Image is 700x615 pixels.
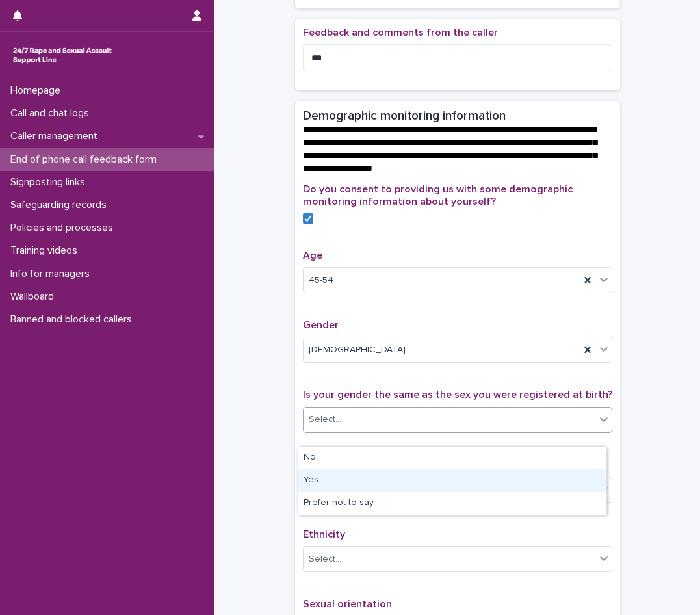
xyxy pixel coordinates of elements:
div: Select... [309,413,341,426]
p: Signposting links [5,176,96,189]
p: End of phone call feedback form [5,153,167,166]
div: No [298,447,606,469]
span: [DEMOGRAPHIC_DATA] [309,343,406,357]
span: Feedback and comments from the caller [303,27,498,38]
span: Is your gender the same as the sex you were registered at birth? [303,389,612,400]
div: Select... [309,553,341,566]
p: Policies and processes [5,222,123,234]
div: Yes [298,469,606,492]
span: 45-54 [309,274,333,287]
div: Prefer not to say [298,492,606,515]
p: Caller management [5,130,108,142]
p: Banned and blocked callers [5,313,142,326]
span: Sexual orientation [303,599,392,609]
span: Gender [303,320,339,330]
h2: Demographic monitoring information [303,109,506,124]
p: Call and chat logs [5,107,99,120]
p: Homepage [5,85,71,97]
p: Training videos [5,244,88,257]
p: Info for managers [5,268,100,280]
span: Age [303,250,322,261]
img: rhQMoQhaT3yELyF149Cw [10,42,114,68]
span: Do you consent to providing us with some demographic monitoring information about yourself? [303,184,573,207]
p: Wallboard [5,291,64,303]
span: Ethnicity [303,529,345,540]
p: Safeguarding records [5,199,117,211]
